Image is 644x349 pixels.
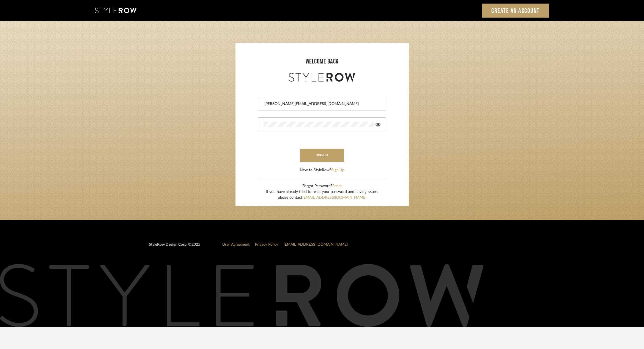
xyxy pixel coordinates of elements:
button: sign in [300,149,344,162]
a: Privacy Policy [255,243,278,246]
a: User Agreement [222,243,250,246]
a: [EMAIL_ADDRESS][DOMAIN_NAME] [284,243,348,246]
div: welcome back [241,57,403,67]
div: If you have already tried to reset your password and having issues, please contact [266,189,378,201]
button: Sign Up [331,167,344,173]
input: Email Address [264,101,379,107]
a: [EMAIL_ADDRESS][DOMAIN_NAME] [302,196,366,200]
a: Create an Account [482,4,549,18]
button: Reset [332,183,342,189]
div: New to StyleRow? [300,167,344,173]
div: StyleRow Design Corp. ©2025 [149,242,200,252]
div: Forgot Password? [266,183,378,189]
